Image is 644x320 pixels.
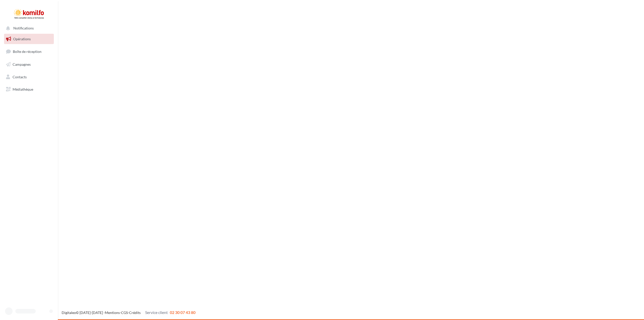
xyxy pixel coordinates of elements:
[3,72,55,82] a: Contacts
[3,46,55,57] a: Boîte de réception
[170,310,195,315] span: 02 30 07 43 80
[3,34,55,44] a: Opérations
[105,310,120,315] a: Mentions
[13,49,42,54] span: Boîte de réception
[3,84,55,95] a: Médiathèque
[13,26,34,30] span: Notifications
[13,62,31,66] span: Campagnes
[62,310,76,315] a: Digitaleo
[121,310,128,315] a: CGS
[129,310,141,315] a: Crédits
[3,59,55,70] a: Campagnes
[13,37,31,41] span: Opérations
[13,75,27,79] span: Contacts
[145,310,168,315] span: Service client
[13,87,33,91] span: Médiathèque
[62,310,195,315] span: © [DATE]-[DATE] - - -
